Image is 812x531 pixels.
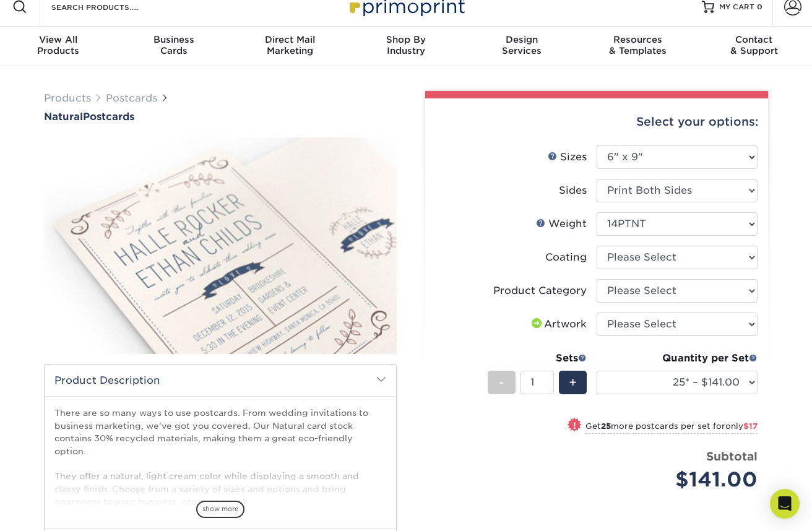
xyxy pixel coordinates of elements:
span: Contact [696,34,812,45]
a: BusinessCards [116,27,231,66]
span: Business [116,34,231,45]
div: Sets [488,351,587,366]
h1: Postcards [44,111,397,123]
div: Sizes [548,150,587,165]
div: Sides [559,183,587,198]
span: show more [196,501,244,517]
div: Select your options: [435,98,758,145]
a: Shop ByIndustry [348,27,464,66]
small: Get more postcards per set for [585,421,758,434]
div: Marketing [232,34,348,56]
span: ! [573,419,576,432]
strong: Subtotal [706,449,758,463]
div: Product Category [493,283,587,298]
a: DesignServices [464,27,580,66]
span: Natural [44,111,83,123]
a: Direct MailMarketing [232,27,348,66]
div: Weight [536,217,587,231]
a: Products [44,92,91,104]
span: only [725,421,758,431]
span: $17 [743,421,758,431]
div: Artwork [529,317,587,332]
span: - [499,373,504,392]
a: NaturalPostcards [44,111,397,123]
h2: Product Description [45,365,396,396]
span: Resources [580,34,696,45]
div: $141.00 [606,465,758,494]
a: Contact& Support [696,27,812,66]
iframe: Google Customer Reviews [3,493,105,527]
span: MY CART [719,2,754,12]
span: 0 [757,2,762,11]
span: + [569,373,577,392]
span: Direct Mail [232,34,348,45]
span: Design [464,34,580,45]
div: Coating [545,250,587,265]
div: Cards [116,34,231,56]
a: Postcards [106,92,157,104]
strong: 25 [601,421,611,431]
a: Resources& Templates [580,27,696,66]
p: There are so many ways to use postcards. From wedding invitations to business marketing, we’ve go... [54,407,386,507]
div: & Support [696,34,812,56]
div: Open Intercom Messenger [770,489,800,519]
span: Shop By [348,34,464,45]
div: Services [464,34,580,56]
div: Industry [348,34,464,56]
div: & Templates [580,34,696,56]
img: Natural 01 [44,124,397,368]
div: Quantity per Set [597,351,758,366]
